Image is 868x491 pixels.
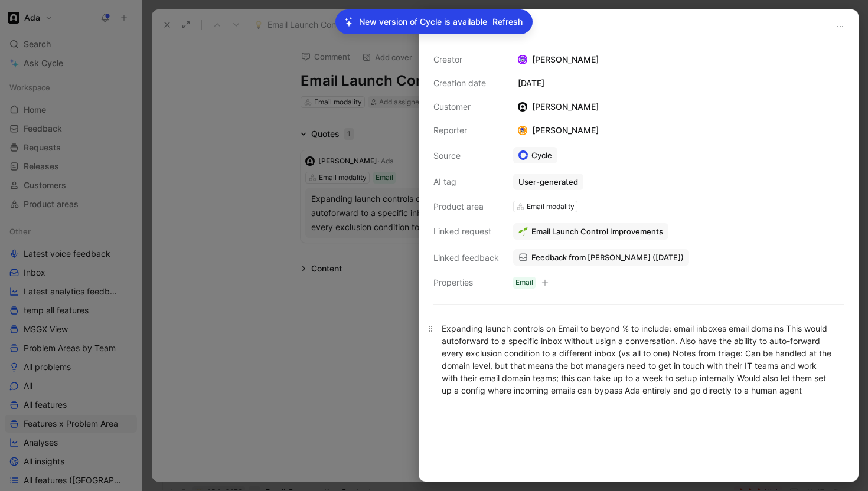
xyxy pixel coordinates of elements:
div: Linked feedback [433,251,499,265]
img: avatar [519,56,527,64]
div: Properties [433,276,499,290]
div: [PERSON_NAME] [513,123,603,138]
div: Creation date [433,76,499,90]
div: [PERSON_NAME] [513,53,844,67]
div: Source [433,149,499,163]
div: Linked request [433,224,499,238]
button: 🌱Email Launch Control Improvements [513,223,668,240]
img: avatar [519,127,527,135]
div: Reporter [433,123,499,138]
a: Cycle [513,147,557,163]
button: Refresh [492,14,523,30]
a: Feedback from [PERSON_NAME] ([DATE]) [513,249,689,266]
p: New version of Cycle is available [359,15,487,29]
div: AI tag [433,175,499,189]
div: Customer [433,100,499,114]
img: 🌱 [518,227,528,236]
span: Email Launch Control Improvements [531,226,663,237]
div: Email [515,277,533,289]
div: Creator [433,53,499,67]
span: Feedback from [PERSON_NAME] ([DATE]) [531,252,684,263]
div: Expanding launch controls on Email to beyond % to include: email inboxes email domains This would... [442,322,836,397]
div: Email modality [527,201,575,212]
div: Product area [433,199,499,214]
img: logo [518,102,527,112]
span: Refresh [492,15,523,29]
div: [DATE] [513,76,844,90]
div: [PERSON_NAME] [513,100,603,114]
div: User-generated [518,176,578,187]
